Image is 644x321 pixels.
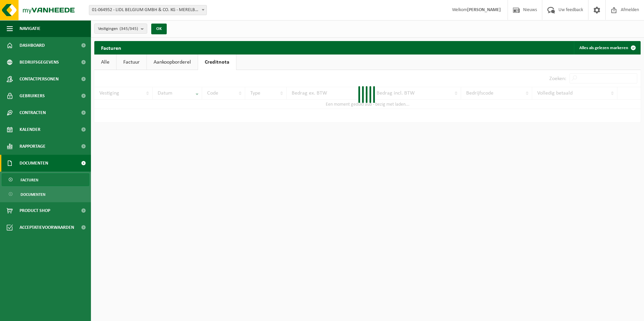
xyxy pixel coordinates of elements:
count: (345/345) [120,27,138,31]
span: Acceptatievoorwaarden [20,219,74,236]
span: 01-064952 - LIDL BELGIUM GMBH & CO. KG - MERELBEKE [89,5,206,15]
a: Documenten [2,188,89,201]
span: Facturen [21,174,38,186]
span: Kalender [20,121,40,138]
span: Rapportage [20,138,45,155]
span: 01-064952 - LIDL BELGIUM GMBH & CO. KG - MERELBEKE [89,5,207,15]
span: Gebruikers [20,87,45,104]
span: Contactpersonen [20,71,59,87]
span: Documenten [21,188,45,201]
a: Alle [94,55,116,70]
span: Dashboard [20,37,45,54]
a: Aankoopborderel [147,55,198,70]
a: Factuur [117,55,147,70]
button: OK [151,24,167,34]
a: Creditnota [198,55,236,70]
span: Documenten [20,155,48,172]
strong: [PERSON_NAME] [467,7,501,12]
span: Navigatie [20,20,40,37]
h2: Facturen [94,41,128,54]
span: Product Shop [20,202,50,219]
span: Vestigingen [98,24,138,34]
button: Alles als gelezen markeren [574,41,640,55]
button: Vestigingen(345/345) [94,24,147,34]
a: Facturen [2,173,89,186]
span: Bedrijfsgegevens [20,54,59,71]
span: Contracten [20,104,46,121]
